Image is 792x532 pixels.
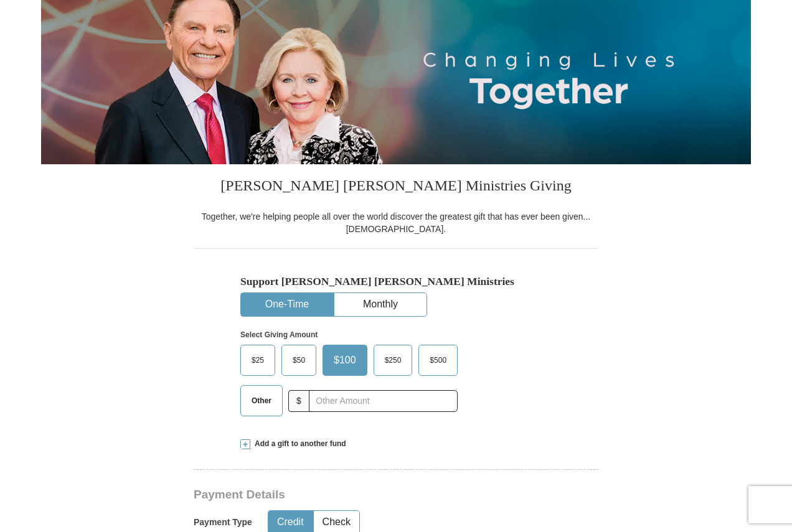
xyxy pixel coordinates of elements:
span: $ [288,390,309,412]
h5: Support [PERSON_NAME] [PERSON_NAME] Ministries [240,275,552,288]
button: One-Time [241,293,333,316]
span: $500 [423,351,453,370]
h3: [PERSON_NAME] [PERSON_NAME] Ministries Giving [194,164,598,210]
h5: Payment Type [194,517,252,528]
span: $250 [379,351,408,370]
input: Other Amount [309,390,458,412]
span: $50 [286,351,311,370]
span: $25 [245,351,270,370]
span: Add a gift to another fund [250,439,346,449]
h3: Payment Details [194,488,511,502]
button: Monthly [334,293,427,316]
div: Together, we're helping people all over the world discover the greatest gift that has ever been g... [194,210,598,235]
span: Other [245,391,278,410]
strong: Select Giving Amount [240,330,318,339]
span: $100 [328,351,362,370]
